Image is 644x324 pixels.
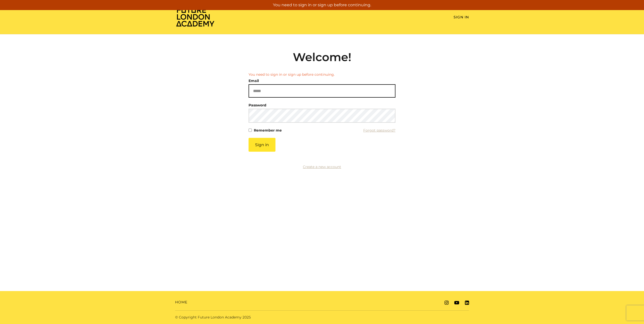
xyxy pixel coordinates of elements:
a: Create a new account [303,165,341,169]
div: © Copyright Future London Academy 2025 [171,315,322,320]
label: Password [249,102,266,109]
img: Home Page [175,7,215,27]
a: Home [175,300,187,305]
a: Forgot password? [363,127,395,134]
h2: Welcome! [249,50,395,64]
li: You need to sign in or sign up before continuing. [249,72,395,77]
label: Remember me [254,127,282,134]
a: Sign In [454,15,469,19]
label: If you are a human, ignore this field [249,138,253,271]
label: Email [249,77,259,84]
p: You need to sign in or sign up before continuing. [2,2,642,8]
button: Sign in [249,138,275,152]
